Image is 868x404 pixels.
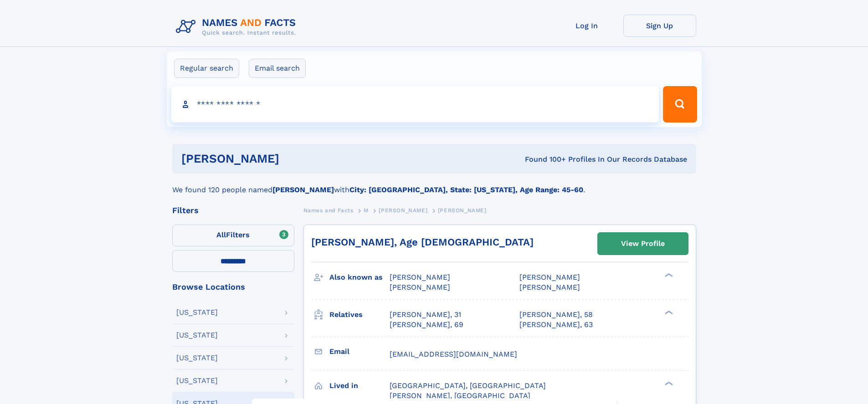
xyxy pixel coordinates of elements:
[519,273,580,281] span: [PERSON_NAME]
[390,310,461,320] a: [PERSON_NAME], 31
[519,320,593,330] a: [PERSON_NAME], 63
[174,59,239,78] label: Regular search
[402,154,687,164] div: Found 100+ Profiles In Our Records Database
[329,270,390,285] h3: Also known as
[311,236,534,248] a: [PERSON_NAME], Age [DEMOGRAPHIC_DATA]
[172,283,294,291] div: Browse Locations
[172,225,294,246] label: Filters
[364,205,369,216] a: M
[172,174,696,195] div: We found 120 people named with .
[390,320,463,330] a: [PERSON_NAME], 69
[390,350,517,358] span: [EMAIL_ADDRESS][DOMAIN_NAME]
[272,185,334,194] b: [PERSON_NAME]
[390,283,450,291] span: [PERSON_NAME]
[621,233,665,254] div: View Profile
[519,283,580,291] span: [PERSON_NAME]
[364,207,369,214] span: M
[249,59,306,78] label: Email search
[181,153,402,164] h1: [PERSON_NAME]
[663,86,697,123] button: Search Button
[663,309,673,315] div: ❯
[550,15,623,37] a: Log In
[176,354,218,362] div: [US_STATE]
[329,378,390,394] h3: Lived in
[329,344,390,359] h3: Email
[390,273,450,281] span: [PERSON_NAME]
[663,380,673,386] div: ❯
[438,207,487,214] span: [PERSON_NAME]
[390,381,546,390] span: [GEOGRAPHIC_DATA], [GEOGRAPHIC_DATA]
[379,207,427,214] span: [PERSON_NAME]
[663,272,673,278] div: ❯
[216,230,226,239] span: All
[176,332,218,339] div: [US_STATE]
[329,307,390,322] h3: Relatives
[349,185,583,194] b: City: [GEOGRAPHIC_DATA], State: [US_STATE], Age Range: 45-60
[379,205,427,216] a: [PERSON_NAME]
[172,15,303,39] img: Logo Names and Facts
[519,310,593,320] a: [PERSON_NAME], 58
[623,15,696,37] a: Sign Up
[303,205,354,216] a: Names and Facts
[171,86,659,123] input: search input
[172,206,294,215] div: Filters
[176,309,218,316] div: [US_STATE]
[176,377,218,384] div: [US_STATE]
[390,391,530,400] span: [PERSON_NAME], [GEOGRAPHIC_DATA]
[598,233,688,255] a: View Profile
